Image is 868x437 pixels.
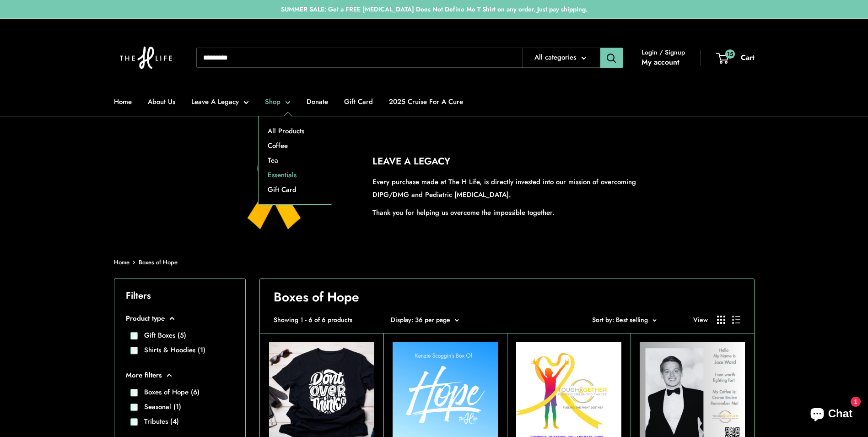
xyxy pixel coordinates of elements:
a: Gift Card [259,182,332,197]
span: Showing 1 - 6 of 6 products [274,314,352,326]
a: Essentials [259,168,332,182]
label: Boxes of Hope (6) [138,387,199,398]
button: More filters [126,369,234,382]
a: Tea [259,153,332,168]
img: The H Life [114,28,178,87]
h1: Boxes of Hope [274,288,740,306]
p: Every purchase made at The H Life, is directly invested into our mission of overcoming DIPG/DMG a... [372,175,658,201]
button: Display: 36 per page [391,314,459,326]
a: Home [114,258,129,267]
a: All Products [259,124,332,138]
label: Seasonal (1) [138,402,181,412]
span: Login / Signup [642,46,685,58]
button: Search [600,48,623,68]
p: Filters [126,287,234,304]
button: Display products as grid [717,316,725,324]
span: 15 [725,49,734,58]
a: My account [642,55,679,69]
a: Home [114,95,132,108]
a: Coffee [259,138,332,153]
nav: Breadcrumb [114,257,178,268]
a: 2025 Cruise For A Cure [389,95,463,108]
p: Thank you for helping us overcome the impossible together. [372,206,658,219]
a: 15 Cart [717,51,755,65]
a: Leave A Legacy [191,95,249,108]
h2: LEAVE A LEGACY [372,154,658,169]
span: View [693,314,708,326]
input: Search... [196,48,523,68]
label: Gift Boxes (5) [138,330,186,341]
a: Gift Card [344,95,373,108]
a: Donate [307,95,328,108]
button: Sort by: Best selling [592,314,657,326]
span: Sort by: Best selling [592,315,648,324]
label: Tributes (4) [138,416,179,427]
inbox-online-store-chat: Shopify online store chat [802,400,861,430]
span: Cart [741,52,755,63]
a: Boxes of Hope [139,258,178,267]
a: About Us [148,95,175,108]
a: Shop [265,95,291,108]
button: Display products as list [732,316,740,324]
span: Display: 36 per page [391,315,450,324]
button: Product type [126,312,234,325]
label: Shirts & Hoodies (1) [138,345,205,355]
